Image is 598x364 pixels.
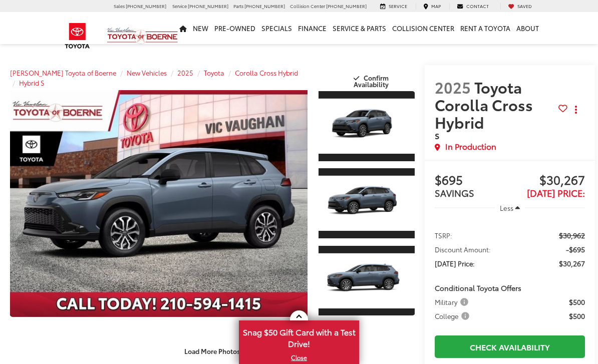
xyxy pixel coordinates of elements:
[435,335,585,358] a: Check Availability
[127,68,167,77] a: New Vehicles
[435,76,471,98] span: 2025
[500,3,539,10] a: My Saved Vehicles
[435,244,491,254] span: Discount Amount:
[318,176,415,231] img: 2025 Toyota Corolla Cross Hybrid Hybrid S
[569,311,585,321] span: $500
[258,12,295,44] a: Specials
[466,3,489,9] span: Contact
[244,3,285,9] span: [PHONE_NUMBER]
[435,258,475,268] span: [DATE] Price:
[330,69,414,87] button: Confirm Availability
[126,3,166,9] span: [PHONE_NUMBER]
[435,311,471,321] span: College
[319,90,414,162] a: Expand Photo 1
[59,20,96,52] img: Toyota
[290,3,325,9] span: Collision Center
[326,3,367,9] span: [PHONE_NUMBER]
[240,321,358,352] span: Snag $50 Gift Card with a Test Drive!
[431,3,441,9] span: Map
[510,173,585,188] span: $30,267
[177,342,247,360] button: Load More Photos
[500,203,513,212] span: Less
[389,12,457,44] a: Collision Center
[435,130,439,141] span: S
[172,3,187,9] span: Service
[330,12,389,44] a: Service & Parts: Opens in a new tab
[389,3,407,9] span: Service
[435,311,473,321] button: College
[445,141,496,152] span: In Production
[575,106,577,114] span: dropdown dots
[188,3,228,9] span: [PHONE_NUMBER]
[435,76,533,133] span: Toyota Corolla Cross Hybrid
[435,297,472,307] button: Military
[211,12,258,44] a: Pre-Owned
[295,12,330,44] a: Finance
[569,297,585,307] span: $500
[10,90,308,317] a: Expand Photo 0
[114,3,125,9] span: Sales
[435,297,470,307] span: Military
[233,3,243,9] span: Parts
[527,186,585,199] span: [DATE] Price:
[449,3,496,10] a: Contact
[435,186,474,199] span: SAVINGS
[107,27,178,45] img: Vic Vaughan Toyota of Boerne
[190,12,211,44] a: New
[318,253,415,308] img: 2025 Toyota Corolla Cross Hybrid Hybrid S
[435,173,510,188] span: $695
[435,283,521,293] span: Conditional Toyota Offers
[567,101,585,118] button: Actions
[177,68,193,77] a: 2025
[318,99,415,154] img: 2025 Toyota Corolla Cross Hybrid Hybrid S
[517,3,532,9] span: Saved
[416,3,448,10] a: Map
[559,258,585,268] span: $30,267
[7,90,311,317] img: 2025 Toyota Corolla Cross Hybrid Hybrid S
[176,12,190,44] a: Home
[566,244,585,254] span: -$695
[513,12,542,44] a: About
[235,68,298,77] a: Corolla Cross Hybrid
[495,199,525,217] button: Less
[19,78,45,87] a: Hybrid S
[319,167,414,239] a: Expand Photo 2
[373,3,415,10] a: Service
[559,230,585,240] span: $30,962
[10,68,116,77] a: [PERSON_NAME] Toyota of Boerne
[354,73,389,89] span: Confirm Availability
[435,230,452,240] span: TSRP:
[319,245,414,317] a: Expand Photo 3
[457,12,513,44] a: Rent a Toyota
[204,68,224,77] a: Toyota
